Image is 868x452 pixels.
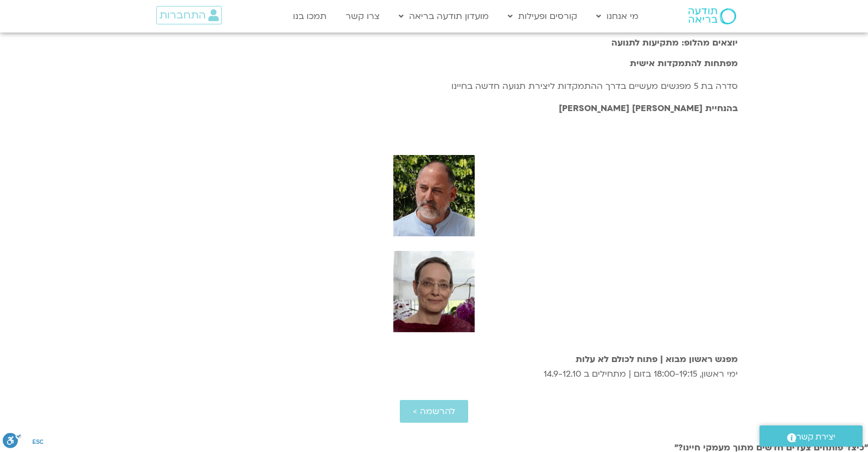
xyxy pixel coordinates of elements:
a: מי אנחנו [591,6,644,27]
a: להרשמה > [400,400,468,423]
span: ימי ראשון, 18:00-19:15 בזום | מתחילים ב 14.9-12.10 [544,368,738,380]
a: צרו קשר [340,6,385,27]
h1: יוצאים מהלופ: מתקיעות לתנועה [130,38,738,48]
h1: מפתחות להתמקדות אישית [130,59,738,68]
span: התחברות [159,9,206,21]
b: בהנחיית [PERSON_NAME] [PERSON_NAME] [559,102,738,114]
img: תודעה בריאה [688,8,736,24]
a: קורסים ופעילות [502,6,583,27]
p: סדרה בת 5 מפגשים מעשיים בדרך ההתמקדות ליצירת תנועה חדשה בחיינו [130,79,738,94]
a: תמכו בנו [288,6,332,27]
span: להרשמה > [413,406,455,416]
a: מועדון תודעה בריאה [393,6,494,27]
b: מפגש ראשון מבוא | פתוח לכולם לא עלות [576,353,738,365]
span: יצירת קשר [796,430,835,444]
a: התחברות [156,6,222,24]
a: יצירת קשר [759,425,863,447]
